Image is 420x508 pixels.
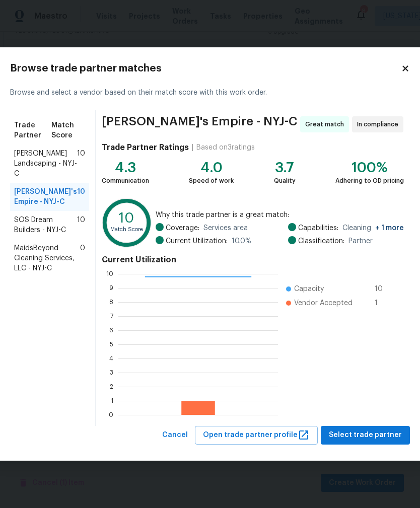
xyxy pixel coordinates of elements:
[375,225,404,232] span: + 1 more
[329,429,402,442] span: Select trade partner
[109,355,113,361] text: 4
[14,243,80,273] span: MaidsBeyond Cleaning Services, LLC - NYJ-C
[14,187,77,207] span: [PERSON_NAME]'s Empire - NYJ-C
[375,284,391,294] span: 10
[298,223,338,233] span: Capabilities:
[14,215,77,235] span: SOS Dream Builders - NYJ-C
[109,299,113,305] text: 8
[106,271,113,277] text: 10
[77,215,85,235] span: 10
[77,149,85,179] span: 10
[189,176,234,186] div: Speed of work
[119,212,134,226] text: 10
[110,227,143,232] text: Match Score
[110,384,113,390] text: 2
[335,176,404,186] div: Adhering to OD pricing
[203,429,310,442] span: Open trade partner profile
[189,163,234,173] div: 4.0
[232,236,251,246] span: 10.0 %
[166,223,199,233] span: Coverage:
[357,119,402,129] span: In compliance
[189,142,196,153] div: |
[14,120,51,140] span: Trade Partner
[274,163,296,173] div: 3.7
[166,236,228,246] span: Current Utilization:
[195,426,318,445] button: Open trade partner profile
[10,63,401,74] h2: Browse trade partner matches
[294,298,353,308] span: Vendor Accepted
[196,142,255,153] div: Based on 3 ratings
[294,284,324,294] span: Capacity
[375,298,391,308] span: 1
[102,116,297,132] span: [PERSON_NAME]'s Empire - NYJ-C
[102,142,189,153] h4: Trade Partner Ratings
[156,210,404,220] span: Why this trade partner is a great match:
[10,76,410,110] div: Browse and select a vendor based on their match score with this work order.
[158,426,192,445] button: Cancel
[109,327,113,333] text: 6
[102,255,404,265] h4: Current Utilization
[335,163,404,173] div: 100%
[77,187,85,207] span: 10
[274,176,296,186] div: Quality
[305,119,348,129] span: Great match
[321,426,410,445] button: Select trade partner
[14,149,77,179] span: [PERSON_NAME] Landscaping - NYJ-C
[162,429,188,442] span: Cancel
[102,163,149,173] div: 4.3
[110,313,113,319] text: 7
[203,223,248,233] span: Services area
[80,243,85,273] span: 0
[298,236,344,246] span: Classification:
[110,370,113,376] text: 3
[109,412,113,418] text: 0
[51,120,85,140] span: Match Score
[342,223,404,233] span: Cleaning
[102,176,149,186] div: Communication
[110,341,113,347] text: 5
[109,285,113,291] text: 9
[111,398,113,404] text: 1
[348,236,373,246] span: Partner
